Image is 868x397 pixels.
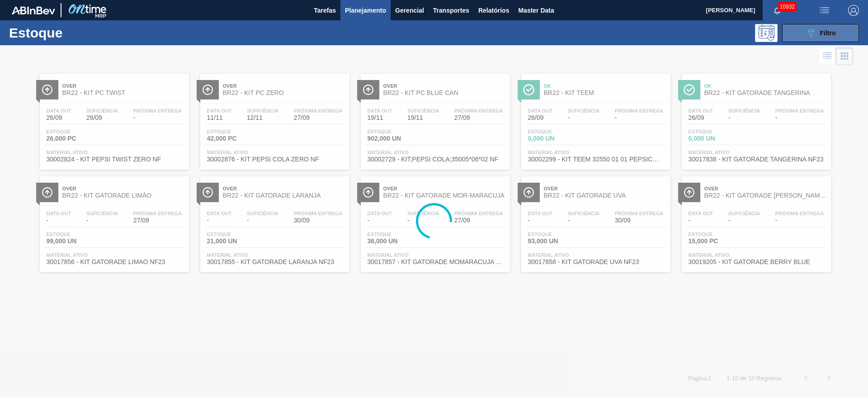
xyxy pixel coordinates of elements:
img: Logout [848,5,859,16]
span: Gerencial [395,5,424,16]
span: 10932 [778,2,797,12]
span: Tarefas [314,5,336,16]
span: Planejamento [345,5,386,16]
button: Filtro [782,24,859,42]
div: Pogramando: nenhum usuário selecionado [755,24,778,42]
button: Notificações [763,4,792,17]
span: Relatórios [478,5,509,16]
span: Transportes [433,5,469,16]
img: userActions [819,5,830,16]
span: Master Data [518,5,554,16]
img: TNhmsLtSVTkK8tSr43FrP2fwEKptu5GPRR3wAAAABJRU5ErkJggg== [12,6,55,14]
span: Filtro [820,29,836,37]
h1: Estoque [9,28,144,38]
